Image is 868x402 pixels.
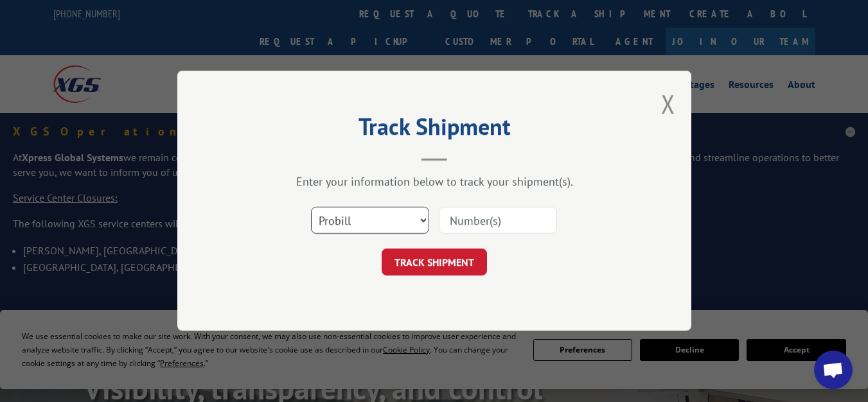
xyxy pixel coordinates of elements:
[439,207,557,234] input: Number(s)
[382,249,487,276] button: TRACK SHIPMENT
[661,87,675,121] button: Close modal
[814,351,853,389] a: Open chat
[242,118,627,142] h2: Track Shipment
[242,175,627,189] div: Enter your information below to track your shipment(s).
